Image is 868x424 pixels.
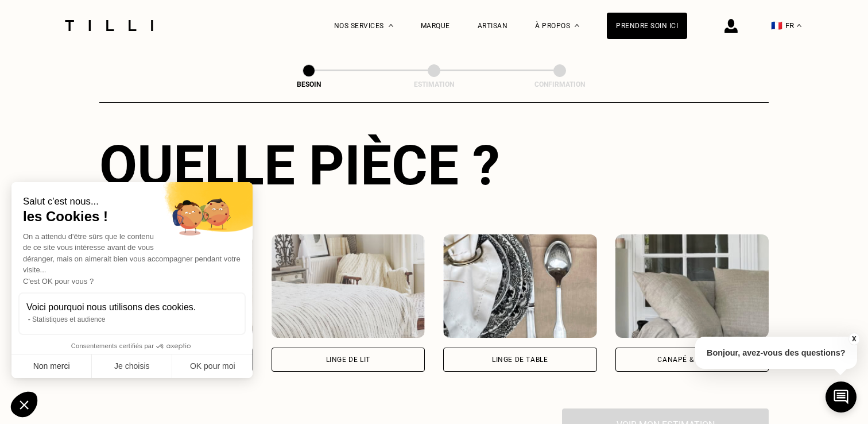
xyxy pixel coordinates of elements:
img: Tilli retouche votre Linge de table [443,234,597,338]
span: 🇫🇷 [771,20,782,31]
div: Confirmation [502,80,617,88]
a: Prendre soin ici [607,13,687,39]
div: Quelle pièce ? [99,133,769,198]
div: Besoin [251,80,366,88]
div: Linge de table [492,356,548,363]
div: Canapé & chaises [657,356,726,363]
button: X [848,333,859,345]
img: menu déroulant [797,24,801,27]
img: Menu déroulant [389,24,393,27]
div: Linge de lit [326,356,370,363]
p: Bonjour, avez-vous des questions? [695,337,857,369]
div: Estimation [377,80,491,88]
img: Tilli retouche votre Linge de lit [272,234,425,338]
img: Menu déroulant à propos [575,24,579,27]
img: Logo du service de couturière Tilli [61,20,157,31]
img: icône connexion [724,19,738,33]
a: Artisan [478,22,508,30]
img: Tilli retouche votre Canapé & chaises [615,234,769,338]
a: Marque [421,22,450,30]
